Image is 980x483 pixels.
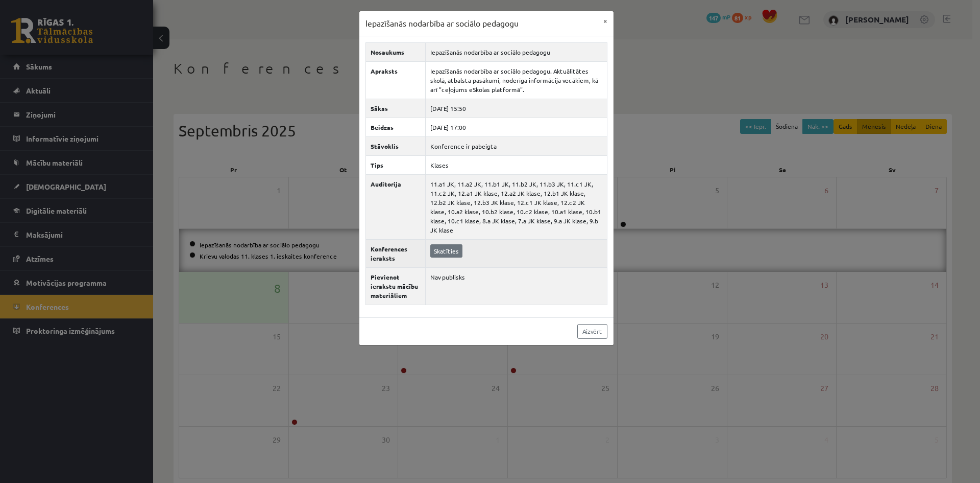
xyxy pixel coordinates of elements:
a: Aizvērt [577,324,607,339]
td: [DATE] 17:00 [425,118,607,136]
th: Beidzas [365,118,425,136]
th: Tips [365,155,425,174]
th: Apraksts [365,61,425,99]
td: Iepazīšanās nodarbība ar sociālo pedagogu [425,42,607,61]
th: Stāvoklis [365,136,425,155]
td: Konference ir pabeigta [425,136,607,155]
td: Klases [425,155,607,174]
a: Skatīties [430,244,462,258]
th: Konferences ieraksts [365,239,425,267]
td: 11.a1 JK, 11.a2 JK, 11.b1 JK, 11.b2 JK, 11.b3 JK, 11.c1 JK, 11.c2 JK, 12.a1 JK klase, 12.a2 JK kl... [425,174,607,239]
button: × [597,11,614,31]
td: Iepazīšanās nodarbība ar sociālo pedagogu. Aktuālitātes skolā, atbalsta pasākumi, noderīga inform... [425,61,607,99]
th: Pievienot ierakstu mācību materiāliem [365,267,425,305]
td: [DATE] 15:50 [425,99,607,118]
h3: Iepazīšanās nodarbība ar sociālo pedagogu [365,17,519,30]
th: Auditorija [365,174,425,239]
th: Sākas [365,99,425,118]
th: Nosaukums [365,42,425,61]
td: Nav publisks [425,267,607,305]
